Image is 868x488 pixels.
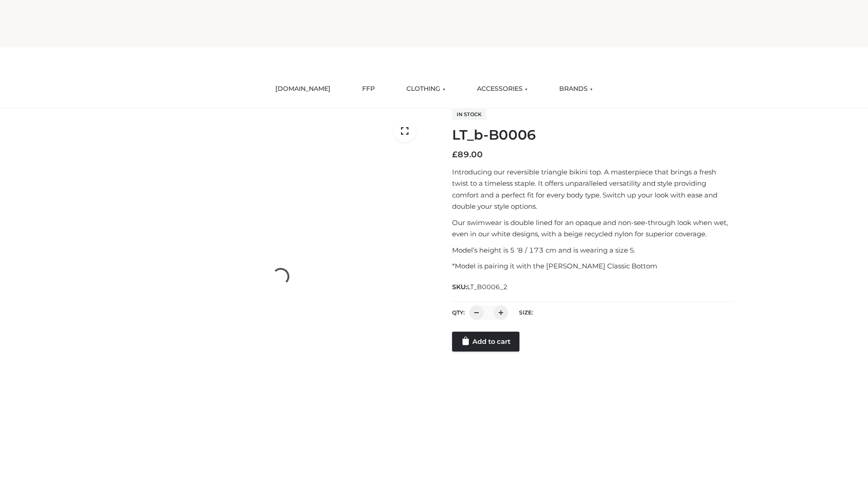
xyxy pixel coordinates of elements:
a: [DOMAIN_NAME] [269,79,337,99]
p: *Model is pairing it with the [PERSON_NAME] Classic Bottom [452,260,734,272]
p: Introducing our reversible triangle bikini top. A masterpiece that brings a fresh twist to a time... [452,166,734,212]
label: Size: [519,309,533,316]
p: Our swimwear is double lined for an opaque and non-see-through look when wet, even in our white d... [452,217,734,240]
a: FFP [355,79,382,99]
a: Add to cart [452,332,519,352]
p: Model’s height is 5 ‘8 / 173 cm and is wearing a size S. [452,244,734,256]
span: In stock [452,109,486,120]
a: BRANDS [552,79,599,99]
a: CLOTHING [400,79,452,99]
a: ACCESSORIES [470,79,534,99]
span: LT_B0006_2 [467,283,508,291]
span: SKU: [452,282,509,292]
h1: LT_b-B0006 [452,127,734,143]
label: QTY: [452,309,465,316]
span: £ [452,150,458,160]
bdi: 89.00 [452,150,483,160]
